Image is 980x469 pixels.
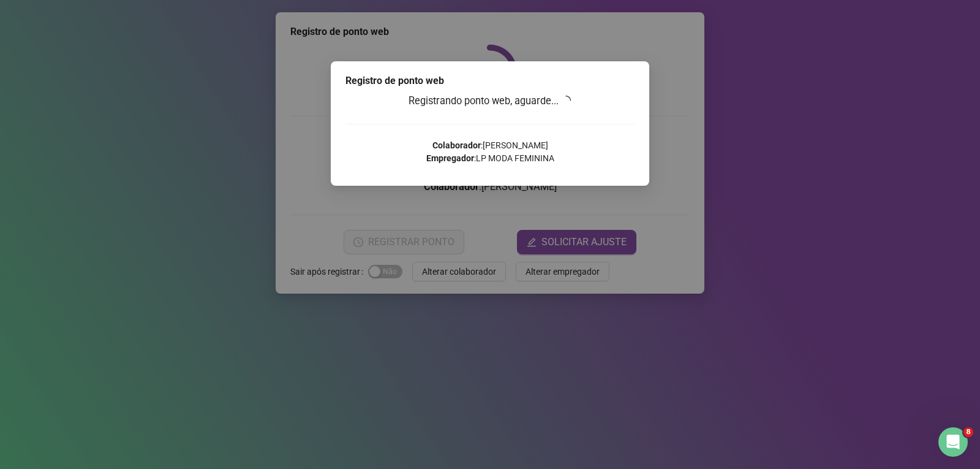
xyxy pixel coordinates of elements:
[560,94,573,107] span: loading
[938,427,968,457] iframe: Intercom live chat
[345,74,635,88] div: Registro de ponto web
[345,93,635,109] h3: Registrando ponto web, aguarde...
[963,427,973,437] span: 8
[426,153,474,163] strong: Empregador
[345,139,635,165] p: : [PERSON_NAME] : LP MODA FEMININA
[432,140,481,150] strong: Colaborador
